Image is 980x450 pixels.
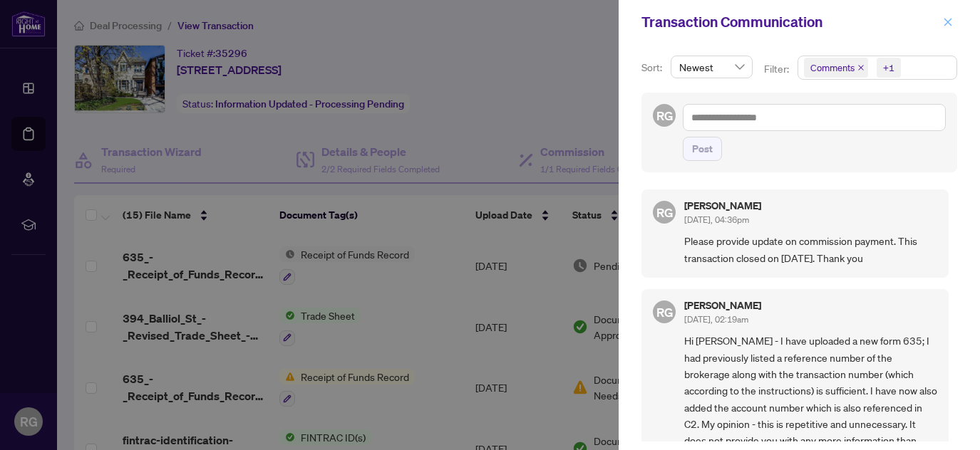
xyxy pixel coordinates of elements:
[764,61,791,77] p: Filter:
[656,303,673,322] span: RG
[684,214,749,225] span: [DATE], 04:36pm
[656,106,673,125] span: RG
[883,61,894,75] div: +1
[641,11,939,33] div: Transaction Communication
[810,61,855,75] span: Comments
[943,17,953,27] span: close
[857,64,865,71] span: close
[683,137,722,161] button: Post
[679,56,744,78] span: Newest
[656,203,673,222] span: RG
[684,300,761,310] h5: [PERSON_NAME]
[684,201,761,211] h5: [PERSON_NAME]
[804,58,868,78] span: Comments
[641,60,665,75] p: Sort:
[684,314,748,325] span: [DATE], 02:19am
[684,233,937,266] span: Please provide update on commission payment. This transaction closed on [DATE]. Thank you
